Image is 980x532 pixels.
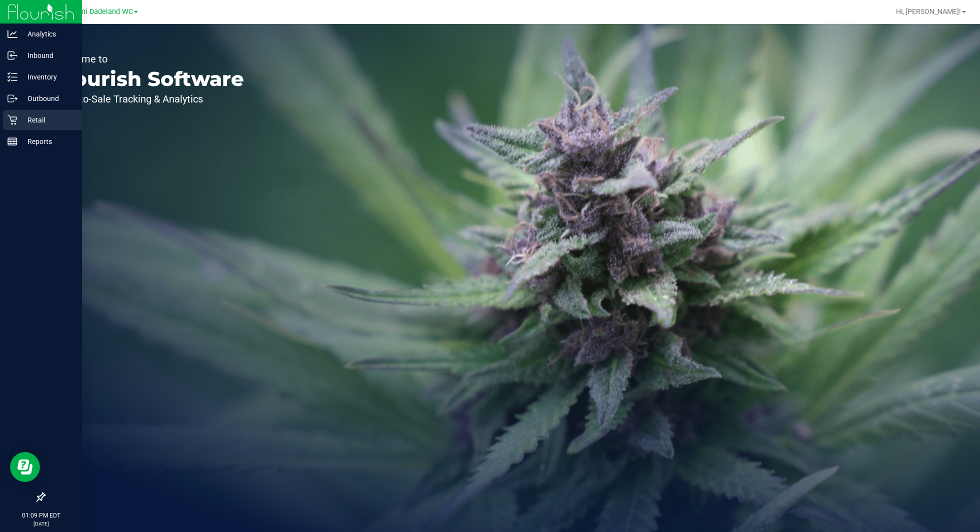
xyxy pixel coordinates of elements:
inline-svg: Reports [7,136,17,146]
inline-svg: Outbound [7,93,17,103]
p: Seed-to-Sale Tracking & Analytics [54,94,244,104]
p: Reports [17,135,77,147]
p: Flourish Software [54,69,244,89]
p: Inventory [17,71,77,83]
p: Analytics [17,28,77,40]
p: Welcome to [54,54,244,64]
inline-svg: Retail [7,115,17,125]
iframe: Resource center [10,452,40,482]
p: Retail [17,114,77,126]
p: [DATE] [4,520,77,527]
p: Inbound [17,49,77,61]
inline-svg: Analytics [7,29,17,39]
span: Hi, [PERSON_NAME]! [896,7,961,15]
inline-svg: Inventory [7,72,17,82]
inline-svg: Inbound [7,50,17,60]
p: Outbound [17,92,77,104]
span: Miami Dadeland WC [66,7,133,16]
p: 01:09 PM EDT [4,511,77,520]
